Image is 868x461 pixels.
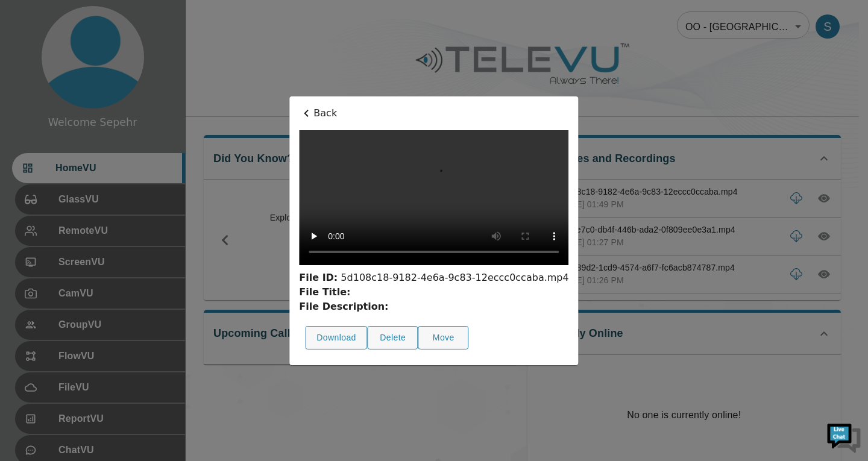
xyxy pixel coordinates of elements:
div: 5d108c18-9182-4e6a-9c83-12eccc0ccaba.mp4 [299,271,568,285]
span: We're online! [70,152,166,274]
strong: File Title: [299,286,350,298]
p: Back [299,105,568,120]
strong: File ID: [299,272,338,283]
img: d_736959983_company_1615157101543_736959983 [20,56,51,86]
textarea: Type your message and hit 'Enter' [6,329,230,371]
img: Chat Widget [826,419,862,455]
div: Minimize live chat window [198,6,227,35]
strong: File Description: [299,301,388,312]
button: Delete [368,326,418,350]
button: Move [418,326,469,350]
button: Download [305,326,367,350]
div: Chat with us now [63,63,203,79]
